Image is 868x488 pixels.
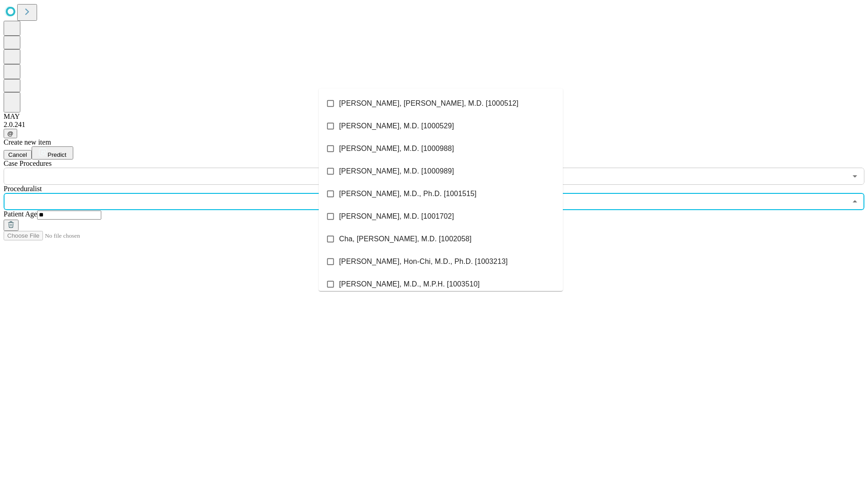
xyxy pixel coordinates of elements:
[32,146,73,160] button: Predict
[8,151,27,158] span: Cancel
[339,121,454,131] span: [PERSON_NAME], M.D. [1000529]
[4,150,32,160] button: Cancel
[4,185,42,192] span: Proceduralist
[339,234,472,244] span: Cha, [PERSON_NAME], M.D. [1002058]
[849,170,861,183] button: Open
[339,211,454,222] span: [PERSON_NAME], M.D. [1001702]
[4,210,37,218] span: Patient Age
[339,256,508,267] span: [PERSON_NAME], Hon-Chi, M.D., Ph.D. [1003213]
[339,188,476,199] span: [PERSON_NAME], M.D., Ph.D. [1001515]
[4,129,17,138] button: @
[7,130,14,137] span: @
[339,166,454,177] span: [PERSON_NAME], M.D. [1000989]
[47,151,66,158] span: Predict
[4,113,864,121] div: MAY
[339,143,454,154] span: [PERSON_NAME], M.D. [1000988]
[339,98,519,109] span: [PERSON_NAME], [PERSON_NAME], M.D. [1000512]
[339,279,480,290] span: [PERSON_NAME], M.D., M.P.H. [1003510]
[849,195,861,208] button: Close
[4,138,51,146] span: Create new item
[4,121,864,129] div: 2.0.241
[4,160,52,167] span: Scheduled Procedure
